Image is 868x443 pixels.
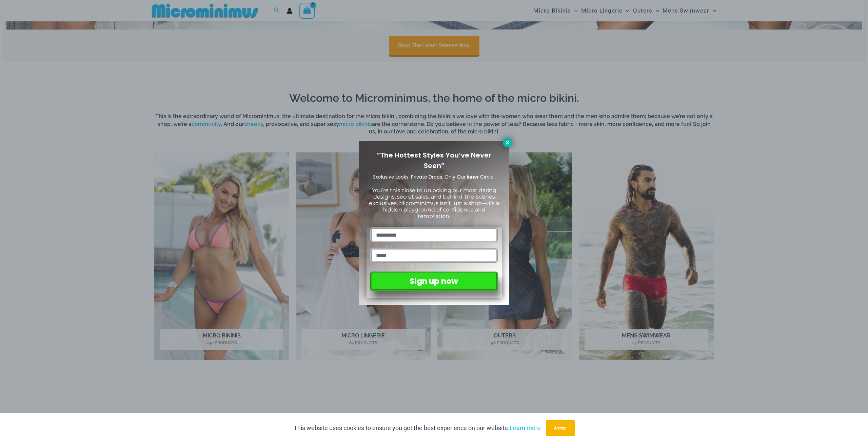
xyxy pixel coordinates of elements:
p: This website uses cookies to ensure you get the best experience on our website. [294,423,541,433]
span: “The Hottest Styles You’ve Never Seen” [377,150,491,170]
button: Accept [546,420,575,436]
button: Close [503,138,512,147]
a: Learn more [510,424,541,431]
span: Exclusive Looks. Private Drops. Only Our Inner Circle. [373,173,495,180]
span: You’re this close to unlocking our most daring designs, secret sales, and behind-the-scenes exclu... [369,187,499,220]
button: Sign up now [370,272,497,291]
